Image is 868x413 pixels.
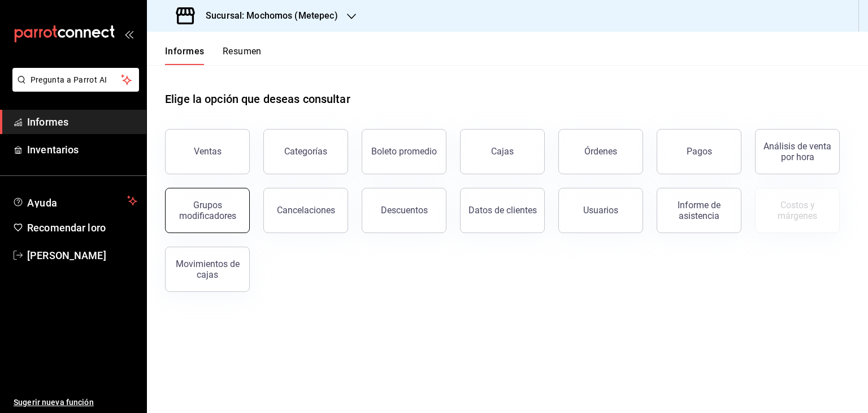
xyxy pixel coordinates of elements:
[460,188,545,233] button: Datos de clientes
[27,116,68,128] font: Informes
[277,205,335,216] font: Cancelaciones
[755,188,840,233] button: Contrata inventarios para ver este informe
[491,146,514,157] font: Cajas
[558,188,643,233] button: Usuarios
[284,146,327,157] font: Categorías
[31,75,107,84] font: Pregunta a Parrot AI
[755,129,840,174] button: Análisis de venta por hora
[362,188,446,233] button: Descuentos
[165,45,262,65] div: pestañas de navegación
[194,146,222,157] font: Ventas
[558,129,643,174] button: Órdenes
[687,146,712,157] font: Pagos
[468,205,537,216] font: Datos de clientes
[27,144,79,156] font: Inventarios
[678,200,721,221] font: Informe de asistencia
[124,29,133,38] button: abrir_cajón_menú
[381,205,428,216] font: Descuentos
[165,247,250,292] button: Movimientos de cajas
[27,197,58,209] font: Ayuda
[223,46,262,57] font: Resumen
[763,141,831,162] font: Análisis de venta por hora
[657,129,741,174] button: Pagos
[657,188,741,233] button: Informe de asistencia
[362,129,446,174] button: Boleto promedio
[263,129,348,174] button: Categorías
[165,92,350,106] font: Elige la opción que deseas consultar
[584,146,617,157] font: Órdenes
[165,188,250,233] button: Grupos modificadores
[14,398,94,407] font: Sugerir nueva función
[179,200,236,221] font: Grupos modificadores
[165,46,205,57] font: Informes
[27,249,106,261] font: [PERSON_NAME]
[778,200,817,221] font: Costos y márgenes
[206,10,338,21] font: Sucursal: Mochomos (Metepec)
[460,129,545,174] button: Cajas
[583,205,618,216] font: Usuarios
[176,259,240,280] font: Movimientos de cajas
[27,222,106,234] font: Recomendar loro
[165,129,250,174] button: Ventas
[12,68,139,92] button: Pregunta a Parrot AI
[263,188,348,233] button: Cancelaciones
[8,82,139,94] a: Pregunta a Parrot AI
[371,146,437,157] font: Boleto promedio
